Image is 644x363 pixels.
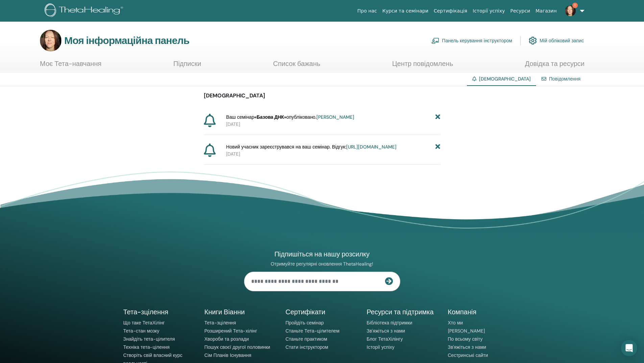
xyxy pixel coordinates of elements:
[286,336,328,342] a: Станьте практиком
[173,59,201,68] font: Підписки
[271,261,374,267] font: Отримуйте регулярні оновлення ThetaHealing!
[123,336,175,342] a: Знайдіть тета-цілителя
[529,33,584,48] a: Мій обліковий запис
[479,76,531,82] font: [DEMOGRAPHIC_DATA]
[473,8,505,14] font: Історії успіху
[123,308,168,316] font: Тета-зцілення
[226,144,346,150] font: Новий учасник зареєструвався на ваш семінар. Відгук:
[535,8,556,14] font: Магазин
[533,5,559,17] a: Магазин
[273,60,320,73] a: Список бажань
[316,114,354,120] a: [PERSON_NAME]
[123,344,170,350] a: Техніка тета-цілення
[355,5,380,17] a: Про нас
[286,328,340,334] a: Станьте Тета-цілителем
[286,320,324,326] a: Пройдіть семінар
[286,114,316,120] font: опубліковано.
[123,328,160,334] a: Тета-стан мозку
[392,59,453,68] font: Центр повідомлень
[286,308,326,316] font: Сертифікати
[205,308,245,316] font: Книги Віанни
[254,114,286,120] font: «Базова ДНК»
[382,8,428,14] font: Курси та семінари
[431,33,512,48] a: Панель керування інструктором
[173,60,201,73] a: Підписки
[434,8,467,14] font: Сертифікація
[525,59,585,68] font: Довідка та ресурси
[346,144,397,150] a: [URL][DOMAIN_NAME]
[380,5,431,17] a: Курси та семінари
[205,320,236,326] a: Тета-зцілення
[448,344,486,350] a: Зв'яжіться з нами
[621,340,637,356] div: Відкрити Intercom Messenger
[205,344,270,350] a: Пошук своєї другої половинки
[273,59,320,68] font: Список бажань
[431,5,470,17] a: Сертифікація
[470,5,507,17] a: Історії успіху
[565,5,576,16] img: default.jpg
[367,328,405,334] a: Зв'яжіться з нами
[367,308,434,316] font: Ресурси та підтримка
[205,336,249,342] a: Хвороби та розлади
[205,328,257,334] a: Розширений Тета-хілінг
[367,336,403,342] a: Блог ТетаХілінгу
[64,34,189,47] font: Моя інформаційна панель
[448,308,477,316] font: Компанія
[226,151,240,157] font: [DATE]
[40,60,101,73] a: Моє Тета-навчання
[357,8,377,14] font: Про нас
[574,3,575,7] font: 1
[540,38,584,44] font: Мій обліковий запис
[204,92,265,99] font: [DEMOGRAPHIC_DATA]
[226,121,240,127] font: [DATE]
[226,114,254,120] font: Ваш семінар
[275,250,370,258] font: Підпишіться на нашу розсилку
[448,352,488,358] a: Сестринські сайти
[123,320,165,326] a: Що таке ТетаХілінг
[392,60,453,73] a: Центр повідомлень
[205,352,252,358] a: Сім Планів Існування
[431,38,439,44] img: chalkboard-teacher.svg
[448,328,485,334] a: [PERSON_NAME]
[510,8,530,14] font: Ресурси
[529,35,537,46] img: cog.svg
[286,344,328,350] a: Стати інструктором
[45,3,125,19] img: logo.png
[40,59,101,68] font: Моє Тета-навчання
[40,30,62,51] img: default.jpg
[448,336,483,342] a: По всьому світу
[508,5,533,17] a: Ресурси
[367,320,412,326] a: Бібліотека підтримки
[525,60,585,73] a: Довідка та ресурси
[367,344,395,350] a: Історії успіху
[442,38,512,44] font: Панель керування інструктором
[549,76,580,82] a: Повідомлення
[448,320,463,326] a: Хто ми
